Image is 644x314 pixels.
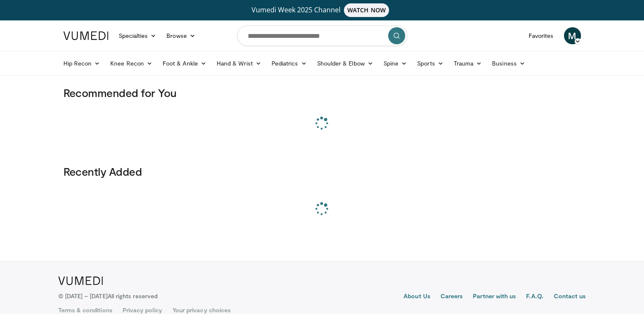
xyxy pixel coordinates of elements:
input: Search topics, interventions [237,26,407,46]
a: M [564,27,581,44]
a: Business [487,55,530,72]
a: Contact us [554,292,586,302]
h3: Recently Added [63,165,581,178]
a: Trauma [449,55,487,72]
p: © [DATE] – [DATE] [58,292,158,300]
a: Sports [412,55,449,72]
a: Browse [161,27,200,44]
a: About Us [404,292,430,302]
a: Favorites [524,27,559,44]
img: VuMedi Logo [63,31,109,40]
h3: Recommended for You [63,86,581,100]
a: Hand & Wrist [212,55,266,72]
a: Shoulder & Elbow [312,55,378,72]
a: Spine [378,55,412,72]
a: Foot & Ankle [157,55,212,72]
span: WATCH NOW [344,3,389,17]
a: Hip Recon [58,55,106,72]
span: All rights reserved [108,292,157,300]
img: VuMedi Logo [58,277,103,285]
a: Specialties [114,27,162,44]
a: F.A.Q. [526,292,543,302]
a: Partner with us [473,292,516,302]
a: Knee Recon [105,55,157,72]
a: Pediatrics [266,55,312,72]
a: Vumedi Week 2025 ChannelWATCH NOW [65,3,580,17]
a: Careers [441,292,463,302]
